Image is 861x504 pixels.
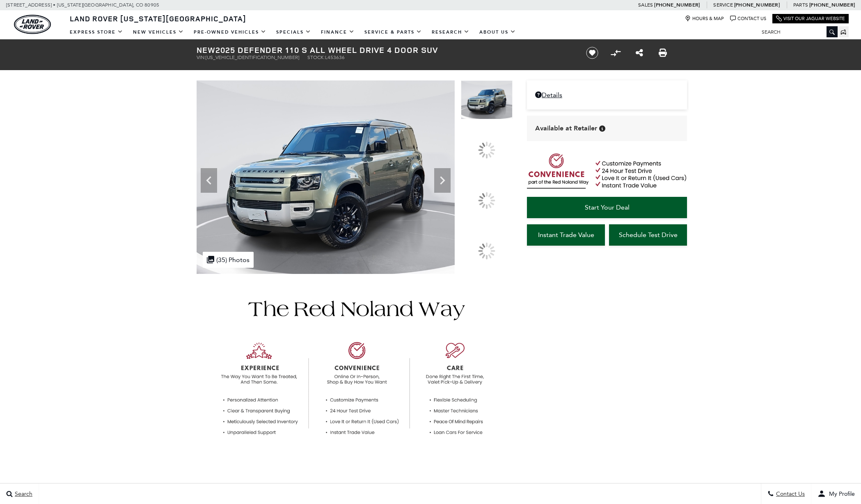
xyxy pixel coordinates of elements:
a: New Vehicles [128,25,189,39]
a: Contact Us [730,16,766,22]
span: Sales [638,2,653,8]
span: My Profile [826,490,855,497]
a: Instant Trade Value [527,224,605,246]
a: EXPRESS STORE [65,25,128,39]
iframe: YouTube video player [527,250,687,379]
a: [PHONE_NUMBER] [809,2,855,8]
a: [PHONE_NUMBER] [734,2,780,8]
span: Contact Us [774,490,805,497]
a: Research [427,25,474,39]
img: Land Rover [14,15,51,34]
a: About Us [474,25,521,39]
img: New 2025 Pangea Green LAND ROVER S image 1 [461,80,513,119]
button: Compare vehicle [609,47,622,59]
span: Service [713,2,733,8]
span: VIN: [197,55,206,60]
div: (35) Photos [203,252,254,268]
a: Details [535,91,679,99]
a: Hours & Map [685,16,724,22]
a: Pre-Owned Vehicles [189,25,271,39]
span: Parts [793,2,808,8]
a: [PHONE_NUMBER] [654,2,700,8]
a: land-rover [14,15,51,34]
img: New 2025 Pangea Green LAND ROVER S image 1 [197,80,455,274]
span: L453636 [325,55,345,60]
button: user-profile-menu [811,483,861,504]
button: Save vehicle [583,46,601,59]
h1: 2025 Defender 110 S All Wheel Drive 4 Door SUV [197,46,572,55]
a: Specials [271,25,316,39]
a: Start Your Deal [527,197,687,218]
span: Search [13,490,32,497]
strong: New [197,44,215,55]
a: Schedule Test Drive [609,224,687,246]
span: Instant Trade Value [538,231,594,239]
a: Print this New 2025 Defender 110 S All Wheel Drive 4 Door SUV [659,48,667,58]
nav: Main Navigation [65,25,521,39]
div: Vehicle is in stock and ready for immediate delivery. Due to demand, availability is subject to c... [599,125,605,132]
span: Stock: [307,55,325,60]
a: Finance [316,25,360,39]
a: Land Rover [US_STATE][GEOGRAPHIC_DATA] [65,14,251,23]
span: [US_VEHICLE_IDENTIFICATION_NUMBER] [206,55,299,60]
input: Search [756,27,838,37]
span: Schedule Test Drive [619,231,678,239]
span: Land Rover [US_STATE][GEOGRAPHIC_DATA] [70,14,246,23]
a: Share this New 2025 Defender 110 S All Wheel Drive 4 Door SUV [636,48,643,58]
a: Service & Parts [360,25,427,39]
a: [STREET_ADDRESS] • [US_STATE][GEOGRAPHIC_DATA], CO 80905 [6,2,159,8]
a: Visit Our Jaguar Website [776,16,845,22]
span: Available at Retailer [535,124,597,133]
span: Start Your Deal [585,203,630,211]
